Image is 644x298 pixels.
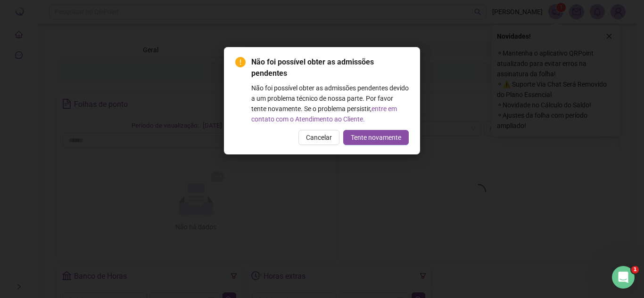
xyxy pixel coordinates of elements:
[298,130,339,145] button: Cancelar
[306,132,332,143] span: Cancelar
[612,266,635,289] iframe: Intercom live chat
[343,130,409,145] button: Tente novamente
[235,57,246,67] span: exclamation-circle
[251,56,409,79] span: Não foi possível obter as admissões pendentes
[251,84,409,113] span: Não foi possível obter as admissões pendentes devido a um problema técnico de nossa parte. Por fa...
[351,132,401,143] span: Tente novamente
[631,266,639,274] span: 1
